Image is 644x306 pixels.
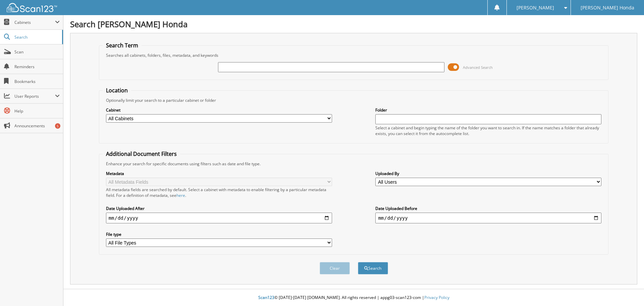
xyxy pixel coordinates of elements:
div: 5 [55,123,60,129]
div: © [DATE]-[DATE] [DOMAIN_NAME]. All rights reserved | appg03-scan123-com | [63,290,644,306]
label: File type [106,231,332,237]
button: Clear [320,262,350,274]
span: Bookmarks [14,79,60,84]
span: Advanced Search [463,65,493,70]
span: [PERSON_NAME] [517,6,554,10]
label: Folder [375,107,601,113]
label: Cabinet [106,107,332,113]
input: end [375,213,601,223]
span: [PERSON_NAME] Honda [581,6,634,10]
div: Select a cabinet and begin typing the name of the folder you want to search in. If the name match... [375,125,601,136]
div: Enhance your search for specific documents using filters such as date and file type. [103,161,605,167]
span: Scan123 [258,295,274,300]
div: Optionally limit your search to a particular cabinet or folder [103,97,605,103]
span: Help [14,108,60,114]
label: Date Uploaded Before [375,206,601,211]
span: Scan [14,49,60,55]
label: Uploaded By [375,171,601,176]
img: scan123-logo-white.svg [7,3,57,12]
div: All metadata fields are searched by default. Select a cabinet with metadata to enable filtering b... [106,187,332,198]
legend: Additional Document Filters [103,150,180,158]
legend: Search Term [103,42,142,49]
label: Date Uploaded After [106,206,332,211]
input: start [106,213,332,223]
span: Reminders [14,64,60,70]
span: Cabinets [14,19,55,25]
label: Metadata [106,171,332,176]
a: here [176,192,185,198]
a: Privacy Policy [424,295,449,300]
legend: Location [103,87,131,94]
button: Search [358,262,388,274]
span: Announcements [14,123,60,129]
span: User Reports [14,93,55,99]
span: Search [14,34,59,40]
h1: Search [PERSON_NAME] Honda [70,18,637,30]
div: Searches all cabinets, folders, files, metadata, and keywords [103,52,605,58]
